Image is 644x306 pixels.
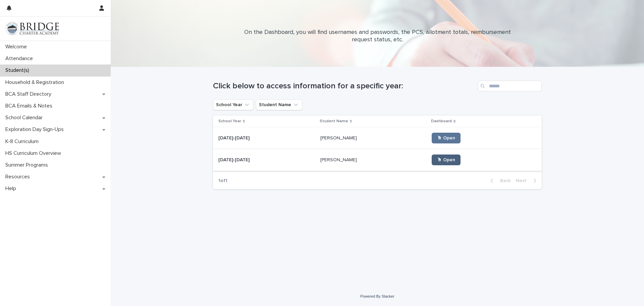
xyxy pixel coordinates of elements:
[213,99,253,110] button: School Year
[320,134,358,141] p: [PERSON_NAME]
[3,126,69,133] p: Exploration Day Sign-Ups
[3,115,48,121] p: School Calendar
[3,150,66,157] p: HS Curriculum Overview
[3,79,69,86] p: Household & Registration
[3,67,35,74] p: Student(s)
[256,99,302,110] button: Student Name
[213,81,475,91] h1: Click below to access information for a specific year:
[3,162,53,168] p: Summer Programs
[3,103,58,109] p: BCA Emails & Notes
[320,156,358,163] p: [PERSON_NAME]
[3,91,57,97] p: BCA Staff Directory
[516,178,531,183] span: Next
[496,178,511,183] span: Back
[485,178,513,184] button: Back
[478,81,542,91] input: Search
[3,44,32,50] p: Welcome
[3,55,38,62] p: Attendance
[213,173,233,189] p: 1 of 1
[320,118,348,125] p: Student Name
[437,158,455,162] span: 🖱 Open
[3,185,21,192] p: Help
[431,118,452,125] p: Dashboard
[3,138,44,145] p: K-8 Curriculum
[432,133,461,143] a: 🖱 Open
[360,294,394,298] a: Powered By Stacker
[513,178,542,184] button: Next
[437,136,455,140] span: 🖱 Open
[213,149,542,171] tr: [DATE]-[DATE][DATE]-[DATE] [PERSON_NAME][PERSON_NAME] 🖱 Open
[3,174,35,180] p: Resources
[218,134,251,141] p: [DATE]-[DATE]
[243,29,512,43] p: On the Dashboard, you will find usernames and passwords, the PCS, allotment totals, reimbursement...
[432,155,461,165] a: 🖱 Open
[218,156,251,163] p: [DATE]-[DATE]
[218,118,241,125] p: School Year
[5,22,59,35] img: V1C1m3IdTEidaUdm9Hs0
[213,127,542,149] tr: [DATE]-[DATE][DATE]-[DATE] [PERSON_NAME][PERSON_NAME] 🖱 Open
